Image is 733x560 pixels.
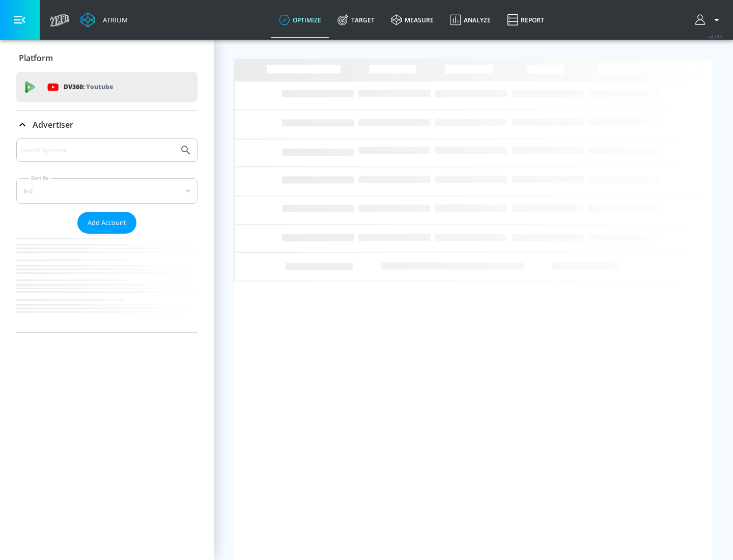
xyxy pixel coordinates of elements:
p: Advertiser [33,119,73,130]
a: Analyze [442,2,499,38]
span: v 4.28.0 [709,34,723,39]
a: optimize [271,2,329,38]
div: A-Z [16,178,198,204]
label: Sort By [29,175,51,181]
a: Target [329,2,383,38]
a: Report [499,2,552,38]
div: Advertiser [16,138,198,332]
a: measure [383,2,442,38]
p: Youtube [86,81,113,92]
p: Platform [19,52,53,64]
a: Atrium [80,12,128,27]
button: Add Account [77,212,136,234]
input: Search by name [20,144,175,157]
nav: list of Advertiser [16,234,198,332]
p: DV360: [64,81,113,93]
div: Platform [16,44,198,72]
div: Advertiser [16,110,198,139]
div: Atrium [99,15,128,24]
span: Add Account [88,217,126,229]
div: DV360: Youtube [16,72,198,102]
